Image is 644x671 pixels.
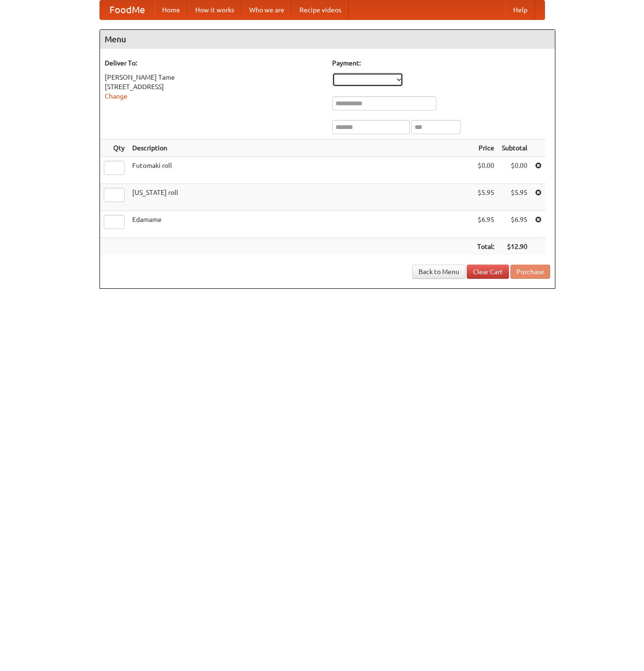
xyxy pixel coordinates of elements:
td: Futomaki roll [128,157,473,184]
th: Total: [473,238,498,256]
th: $12.90 [498,238,531,256]
td: $5.95 [473,184,498,211]
button: Purchase [510,265,550,279]
th: Qty [100,139,128,157]
h5: Payment: [332,58,550,68]
td: $0.00 [473,157,498,184]
a: How it works [188,0,242,19]
td: $5.95 [498,184,531,211]
td: Edamame [128,211,473,238]
td: $0.00 [498,157,531,184]
h5: Deliver To: [105,58,323,68]
a: Who we are [242,0,292,19]
th: Description [128,139,473,157]
a: Recipe videos [292,0,349,19]
a: Back to Menu [412,265,465,279]
td: $6.95 [498,211,531,238]
th: Price [473,139,498,157]
div: [STREET_ADDRESS] [105,82,323,92]
a: Help [506,0,535,19]
div: [PERSON_NAME] Tame [105,73,323,82]
a: Home [154,0,188,19]
td: $6.95 [473,211,498,238]
td: [US_STATE] roll [128,184,473,211]
th: Subtotal [498,139,531,157]
h4: Menu [100,30,555,49]
a: Clear Cart [467,265,509,279]
a: Change [105,92,127,100]
a: FoodMe [100,0,154,19]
